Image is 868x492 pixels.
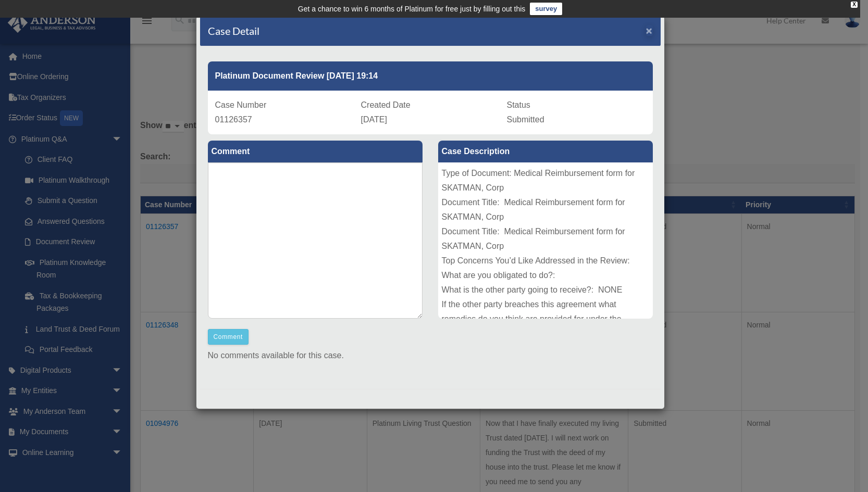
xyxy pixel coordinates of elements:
label: Case Description [438,141,653,162]
span: Case Number [215,100,267,109]
span: × [646,24,653,36]
a: survey [530,3,562,15]
h4: Case Detail [208,23,259,38]
span: Status [507,100,530,109]
p: No comments available for this case. [208,348,653,363]
button: Comment [208,329,249,345]
span: 01126357 [215,115,252,124]
div: Get a chance to win 6 months of Platinum for free just by filling out this [298,3,526,15]
label: Comment [208,141,423,162]
div: close [851,2,858,8]
button: Close [646,25,653,36]
div: Type of Document: Medical Reimbursement form for SKATMAN, Corp Document Title: Medical Reimbursem... [438,162,653,319]
span: Submitted [507,115,544,124]
span: Created Date [361,100,411,109]
div: Platinum Document Review [DATE] 19:14 [208,61,653,91]
span: [DATE] [361,115,387,124]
